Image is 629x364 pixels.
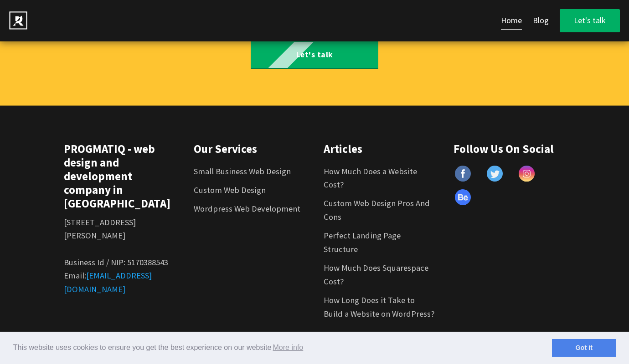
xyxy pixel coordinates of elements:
[251,41,378,69] a: Let's talk
[560,9,620,32] a: Let's talk
[271,341,304,354] a: learn more about cookies
[552,339,616,357] a: dismiss cookie message
[324,166,417,190] a: How Much Does a Website Cost?
[9,11,27,30] img: PROGMATIQ - web design and web development company
[324,230,401,254] a: Perfect Landing Page Structure
[64,142,175,210] h4: PROGMATIQ - web design and development company in [GEOGRAPHIC_DATA]
[533,12,549,30] a: Blog
[13,341,552,354] span: This website uses cookies to ensure you get the best experience on our website
[501,12,522,30] a: Home
[64,270,152,294] a: [EMAIL_ADDRESS][DOMAIN_NAME]
[194,166,291,177] a: Small Business Web Design
[64,269,175,296] p: Email:
[194,142,305,156] h4: Our Services
[64,216,175,269] p: [STREET_ADDRESS][PERSON_NAME] Business Id / NIP: 5170388543
[324,295,434,318] a: How Long Does it Take to Build a Website on WordPress?
[454,142,565,156] h4: Follow Us On Social
[324,198,430,222] a: Custom Web Design Pros And Cons
[194,203,300,214] a: Wordpress Web Development
[194,185,266,195] a: Custom Web Design
[324,142,435,156] h4: Articles
[324,263,428,286] a: How Much Does Squarespace Cost?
